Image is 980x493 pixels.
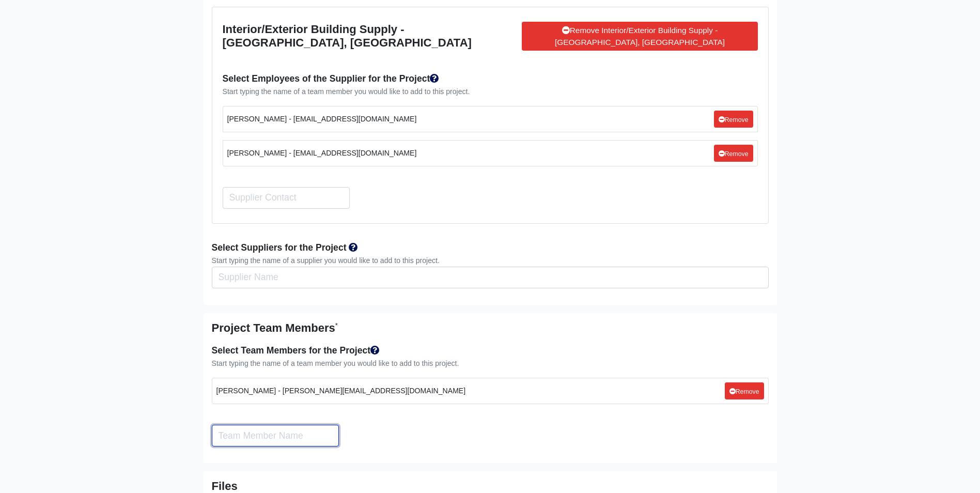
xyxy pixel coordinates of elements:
small: Remove [719,150,749,158]
div: Start typing the name of a team member you would like to add to this project. [212,358,769,369]
h5: Project Team Members [212,321,769,335]
small: Remove [719,116,749,124]
strong: Select Suppliers for the Project [212,242,347,253]
h5: Files [212,480,769,493]
small: [PERSON_NAME] - [EMAIL_ADDRESS][DOMAIN_NAME] [227,147,417,159]
a: Remove [714,111,753,128]
input: Search [223,187,350,209]
a: Remove [725,382,764,399]
div: Start typing the name of a supplier you would like to add to this project. [212,255,769,267]
input: Search [212,267,769,288]
strong: Select Employees of the Supplier for the Project [223,73,440,84]
small: [PERSON_NAME] - [PERSON_NAME][EMAIL_ADDRESS][DOMAIN_NAME] [216,385,466,397]
small: Remove [729,388,759,395]
strong: Select Team Members for the Project [212,345,380,356]
a: Remove Interior/Exterior Building Supply - [GEOGRAPHIC_DATA], [GEOGRAPHIC_DATA] [522,22,757,51]
h5: Interior/Exterior Building Supply - [GEOGRAPHIC_DATA], [GEOGRAPHIC_DATA] [223,23,522,50]
a: Remove [714,145,753,162]
input: Search [212,425,339,446]
div: Start typing the name of a team member you would like to add to this project. [223,86,758,98]
small: [PERSON_NAME] - [EMAIL_ADDRESS][DOMAIN_NAME] [227,113,417,125]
